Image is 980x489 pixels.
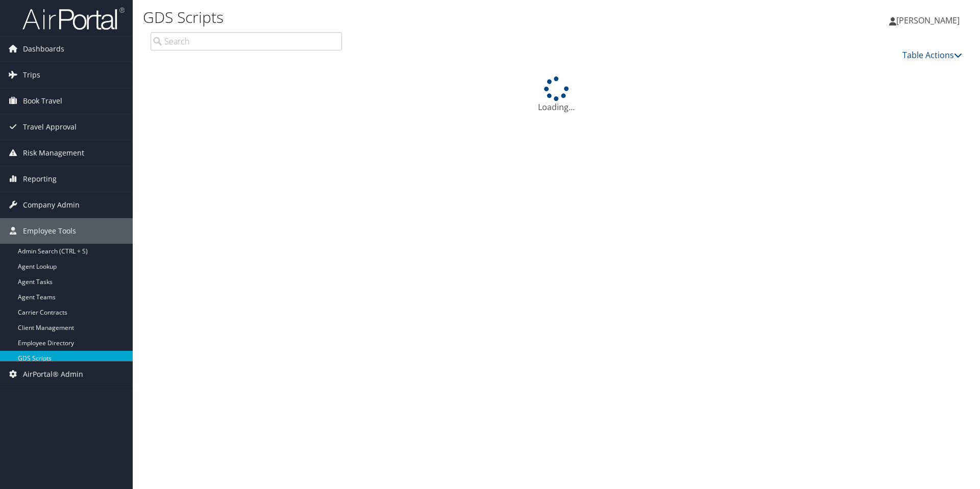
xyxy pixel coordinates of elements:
[902,49,962,61] a: Table Actions
[23,36,64,62] span: Dashboards
[23,88,62,114] span: Book Travel
[151,32,342,50] input: Search
[22,7,125,31] img: airportal-logo.png
[143,7,694,28] h1: GDS Scripts
[896,15,960,26] span: [PERSON_NAME]
[23,218,76,244] span: Employee Tools
[23,192,80,218] span: Company Admin
[23,114,77,140] span: Travel Approval
[23,62,40,88] span: Trips
[23,140,84,166] span: Risk Management
[23,166,57,192] span: Reporting
[889,5,970,36] a: [PERSON_NAME]
[151,76,962,113] div: Loading...
[23,362,83,387] span: AirPortal® Admin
